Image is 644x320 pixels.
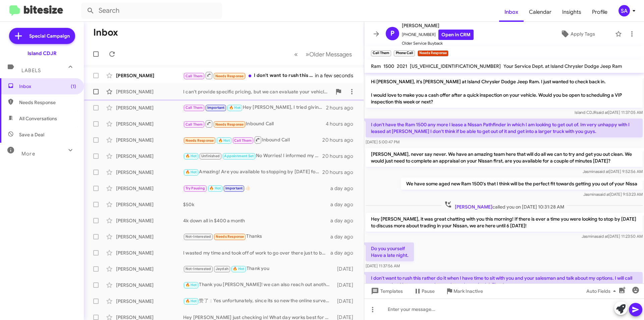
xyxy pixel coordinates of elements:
[438,30,474,40] a: Open in CRM
[402,21,474,30] span: [PERSON_NAME]
[326,104,359,111] div: 2 hours ago
[575,110,643,115] span: Island CDJR [DATE] 11:37:05 AM
[116,233,183,240] div: [PERSON_NAME]
[402,30,474,40] span: [PHONE_NUMBER]
[524,2,557,22] a: Calendar
[229,105,240,110] span: 🔥 Hot
[19,99,76,106] span: Needs Response
[366,139,399,144] span: [DATE] 5:00:47 PM
[185,267,211,271] span: Not-Interested
[581,285,624,297] button: Auto Fields
[28,50,57,57] div: Island CDJR
[201,154,220,158] span: Unfinished
[543,28,612,40] button: Apply Tags
[619,5,630,16] div: SA
[334,266,359,272] div: [DATE]
[499,2,524,22] a: Inbox
[185,283,197,287] span: 🔥 Hot
[29,33,70,39] span: Special Campaign
[233,267,244,271] span: 🔥 Hot
[185,122,203,127] span: Call Them
[183,136,322,144] div: Inbound Call
[185,234,211,239] span: Not-Interested
[366,242,414,261] p: Do you yourself Have a late night.
[185,74,203,78] span: Call Them
[185,154,197,158] span: 🔥 Hot
[183,265,334,273] div: Thank you
[116,266,183,272] div: [PERSON_NAME]
[322,153,359,159] div: 20 hours ago
[215,74,244,78] span: Needs Response
[216,234,244,239] span: Needs Response
[330,201,359,208] div: a day ago
[441,200,567,210] span: called you on [DATE] 10:31:28 AM
[19,115,57,122] span: All Conversations
[116,201,183,208] div: [PERSON_NAME]
[183,120,326,128] div: Inbound Call
[402,40,474,47] span: Older Service Buyback
[587,2,613,22] a: Profile
[422,285,435,297] span: Pause
[597,169,609,174] span: said at
[371,63,381,69] span: Ram
[370,285,403,297] span: Templates
[390,28,394,39] span: P
[116,298,183,305] div: [PERSON_NAME]
[116,282,183,288] div: [PERSON_NAME]
[397,63,407,69] span: 2021
[183,297,334,305] div: 赞了：Yes unfortunately, since its so new the online survey might not register any value yet. Let me...
[116,249,183,256] div: [PERSON_NAME]
[330,249,359,256] div: a day ago
[371,50,391,56] small: Call Them
[322,137,359,143] div: 20 hours ago
[71,83,76,90] span: (1)
[366,148,643,167] p: [PERSON_NAME], never say never. We have an amazing team here that will do all we can to try and g...
[418,50,448,56] small: Needs Response
[326,121,359,127] div: 4 hours ago
[116,185,183,192] div: [PERSON_NAME]
[116,217,183,224] div: [PERSON_NAME]
[19,83,76,90] span: Inbox
[225,186,243,190] span: Important
[330,185,359,192] div: a day ago
[453,285,483,297] span: Mark Inactive
[394,50,415,56] small: Phone Call
[93,27,118,38] h1: Inbox
[503,63,622,69] span: Your Service Dept. at Island Chrysler Dodge Jeep Ram
[185,138,214,143] span: Needs Response
[318,72,359,79] div: in a few seconds
[401,178,643,190] p: We have some aged new Ram 1500's that I think will be the perfect fit towards getting you out of ...
[596,110,608,115] span: said at
[364,285,408,297] button: Templates
[183,88,332,95] div: I can't provide specific pricing, but we can evaluate your vehicle to give you the best offer. Wo...
[598,192,610,197] span: said at
[330,233,359,240] div: a day ago
[455,204,492,210] span: [PERSON_NAME]
[116,153,183,159] div: [PERSON_NAME]
[183,217,330,224] div: 4k down all in $400 a month
[183,281,334,289] div: Thank you [PERSON_NAME]! we can also reach out another time when you are back from vacation
[583,192,643,197] span: Jasmina [DATE] 9:53:23 AM
[366,263,400,268] span: [DATE] 11:37:56 AM
[183,152,322,160] div: No Worries! I informed my team mates and they are all ready for your arrival!
[185,299,197,303] span: 🔥 Hot
[366,119,643,137] p: I don't have the Ram 1500 any more I lease a Nissan Pathfinder in which I am looking to get out o...
[410,63,501,69] span: [US_VEHICLE_IDENTIFICATION_NUMBER]
[116,72,183,79] div: [PERSON_NAME]
[183,168,322,176] div: Amazing! Are you available to stopping by [DATE] for Test drive?
[116,121,183,127] div: [PERSON_NAME]
[183,184,330,192] div: 👍🏻
[366,213,643,232] p: Hey [PERSON_NAME], it was great chatting with you this morning! If there is ever a time you were ...
[302,47,356,61] button: Next
[408,285,440,297] button: Pause
[234,138,252,143] span: Call Them
[322,169,359,176] div: 20 hours ago
[183,201,330,208] div: $50k
[596,234,608,239] span: said at
[613,5,637,16] button: SA
[183,104,326,111] div: Hey [PERSON_NAME], I tried giving you a call just now! Are you free for a moment?
[185,105,203,110] span: Call Them
[116,169,183,176] div: [PERSON_NAME]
